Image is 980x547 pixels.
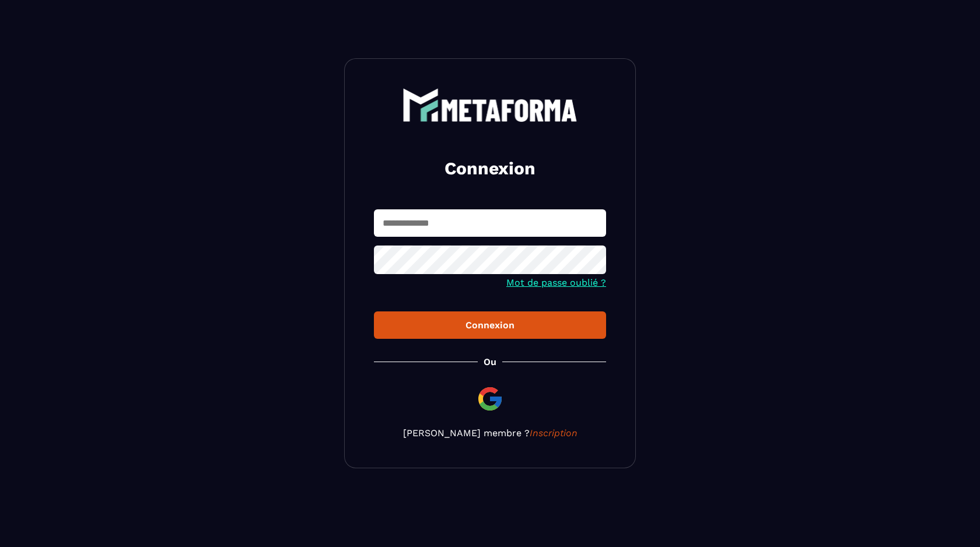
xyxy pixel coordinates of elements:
[388,157,592,180] h2: Connexion
[374,311,606,339] button: Connexion
[383,320,597,331] div: Connexion
[506,277,606,288] a: Mot de passe oublié ?
[530,427,577,439] a: Inscription
[402,88,577,122] img: logo
[374,427,606,439] p: [PERSON_NAME] membre ?
[374,88,606,122] a: logo
[484,356,496,367] p: Ou
[476,385,504,413] img: google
